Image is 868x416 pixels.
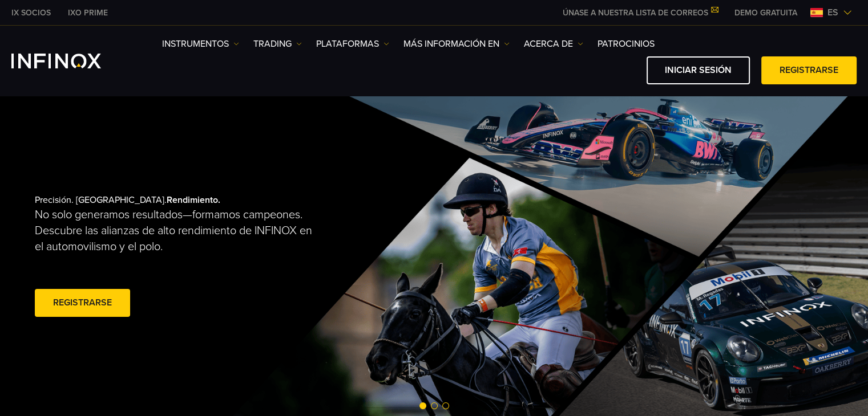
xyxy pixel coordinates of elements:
[11,54,128,68] a: INFINOX Logo
[316,37,389,51] a: PLATAFORMAS
[253,37,302,51] a: TRADING
[823,6,843,19] span: es
[554,8,726,18] a: ÚNASE A NUESTRA LISTA DE CORREOS
[442,402,449,409] span: Go to slide 3
[35,289,130,317] a: Registrarse
[59,7,116,19] a: INFINOX
[726,7,806,19] a: INFINOX MENU
[524,37,583,51] a: ACERCA DE
[35,207,322,255] p: No solo generamos resultados—formamos campeones. Descubre las alianzas de alto rendimiento de INF...
[167,194,220,206] strong: Rendimiento.
[761,56,857,84] a: Registrarse
[597,37,655,51] a: Patrocinios
[419,402,426,409] span: Go to slide 1
[647,56,750,84] a: Iniciar sesión
[431,402,438,409] span: Go to slide 2
[403,37,510,51] a: Más información en
[162,37,239,51] a: Instrumentos
[3,7,59,19] a: INFINOX
[35,176,394,338] div: Precisión. [GEOGRAPHIC_DATA].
